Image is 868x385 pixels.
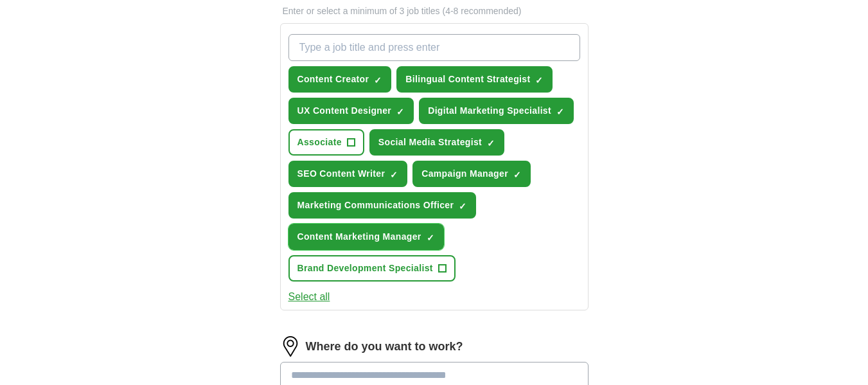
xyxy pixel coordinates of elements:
[280,4,589,18] p: Enter or select a minimum of 3 job titles (4-8 recommended)
[288,192,477,219] button: Marketing Communications Officer✓
[390,170,398,180] span: ✓
[288,34,580,61] input: Type a job title and press enter
[421,167,508,181] span: Campaign Manager
[288,289,330,305] button: Select all
[288,98,414,124] button: UX Content Designer✓
[297,136,342,149] span: Associate
[412,161,531,187] button: Campaign Manager✓
[513,170,521,180] span: ✓
[288,255,456,282] button: Brand Development Specialist
[369,129,504,156] button: Social Media Strategist✓
[288,129,364,156] button: Associate
[427,233,434,243] span: ✓
[396,66,553,93] button: Bilingual Content Strategist✓
[419,98,574,124] button: Digital Marketing Specialist✓
[297,167,385,181] span: SEO Content Writer
[288,224,444,250] button: Content Marketing Manager✓
[288,161,408,187] button: SEO Content Writer✓
[306,338,463,355] label: Where do you want to work?
[428,104,551,118] span: Digital Marketing Specialist
[297,73,369,86] span: Content Creator
[374,75,382,85] span: ✓
[535,75,543,85] span: ✓
[297,199,454,212] span: Marketing Communications Officer
[297,230,421,244] span: Content Marketing Manager
[297,262,433,275] span: Brand Development Specialist
[378,136,482,149] span: Social Media Strategist
[280,336,301,357] img: location.png
[459,201,466,211] span: ✓
[487,138,495,148] span: ✓
[556,107,564,117] span: ✓
[297,104,392,118] span: UX Content Designer
[396,107,404,117] span: ✓
[405,73,530,86] span: Bilingual Content Strategist
[288,66,392,93] button: Content Creator✓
